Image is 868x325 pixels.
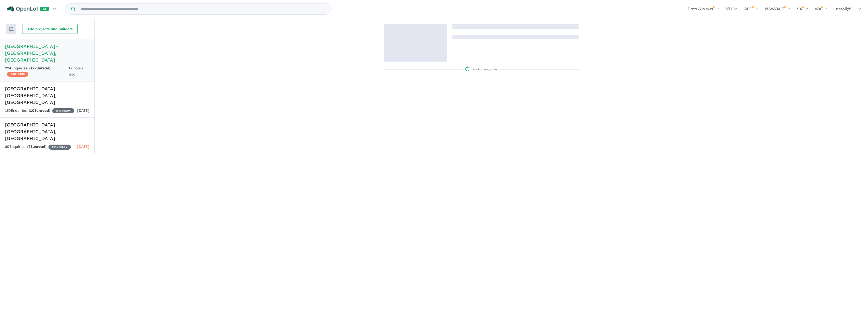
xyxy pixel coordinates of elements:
[29,144,33,149] span: 78
[76,4,330,14] input: Try estate name, suburb, builder or developer
[77,144,89,149] span: [DATE]
[48,145,71,150] span: 10 % READY
[29,66,50,70] strong: ( unread)
[5,65,69,77] div: 224 Enquir ies
[5,144,71,150] div: 80 Enquir ies
[5,43,89,63] h5: [GEOGRAPHIC_DATA] - [GEOGRAPHIC_DATA] , [GEOGRAPHIC_DATA]
[29,108,50,113] strong: ( unread)
[9,27,14,31] img: sort.svg
[30,108,36,113] span: 101
[31,66,37,70] span: 129
[52,108,74,113] span: 25 % READY
[7,6,49,12] img: Openlot PRO Logo White
[7,72,28,77] span: CASHBACK
[5,108,74,114] div: 130 Enquir ies
[5,85,89,106] h5: [GEOGRAPHIC_DATA] - [GEOGRAPHIC_DATA] , [GEOGRAPHIC_DATA]
[465,67,498,72] div: Loading enquiries
[69,66,83,76] span: 17 hours ago
[22,24,78,34] button: Add projects and builders
[836,6,855,11] span: neroli@j...
[77,108,89,113] span: [DATE]
[27,144,46,149] strong: ( unread)
[5,121,89,142] h5: [GEOGRAPHIC_DATA] - [GEOGRAPHIC_DATA] , [GEOGRAPHIC_DATA]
